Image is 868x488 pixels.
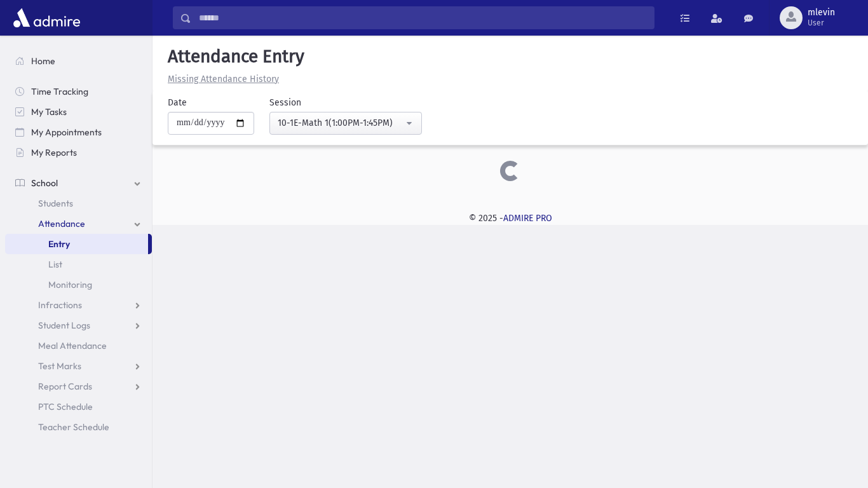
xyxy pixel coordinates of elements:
[38,360,81,372] span: Test Marks
[48,279,92,290] span: Monitoring
[5,173,152,193] a: School
[191,6,654,29] input: Search
[31,106,67,118] span: My Tasks
[31,86,88,97] span: Time Tracking
[5,234,148,254] a: Entry
[31,126,102,138] span: My Appointments
[48,238,70,250] span: Entry
[808,18,835,28] span: User
[5,315,152,335] a: Student Logs
[5,51,152,71] a: Home
[31,55,55,67] span: Home
[38,340,107,351] span: Meal Attendance
[10,5,83,30] img: AdmirePro
[269,112,422,135] button: 10-1E-Math 1(1:00PM-1:45PM)
[38,299,82,311] span: Infractions
[5,254,152,274] a: List
[38,320,90,331] span: Student Logs
[5,274,152,295] a: Monitoring
[278,116,403,130] div: 10-1E-Math 1(1:00PM-1:45PM)
[5,335,152,356] a: Meal Attendance
[168,96,187,109] label: Date
[38,381,92,392] span: Report Cards
[38,218,85,229] span: Attendance
[31,147,77,158] span: My Reports
[5,102,152,122] a: My Tasks
[5,193,152,213] a: Students
[5,356,152,376] a: Test Marks
[5,81,152,102] a: Time Tracking
[173,212,848,225] div: © 2025 -
[38,198,73,209] span: Students
[168,74,279,85] u: Missing Attendance History
[5,142,152,163] a: My Reports
[269,96,301,109] label: Session
[5,376,152,396] a: Report Cards
[5,417,152,437] a: Teacher Schedule
[48,259,62,270] span: List
[38,421,109,433] span: Teacher Schedule
[5,213,152,234] a: Attendance
[163,74,279,85] a: Missing Attendance History
[163,46,858,67] h5: Attendance Entry
[5,122,152,142] a: My Appointments
[5,396,152,417] a: PTC Schedule
[5,295,152,315] a: Infractions
[38,401,93,412] span: PTC Schedule
[503,213,552,224] a: ADMIRE PRO
[808,8,835,18] span: mlevin
[31,177,58,189] span: School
